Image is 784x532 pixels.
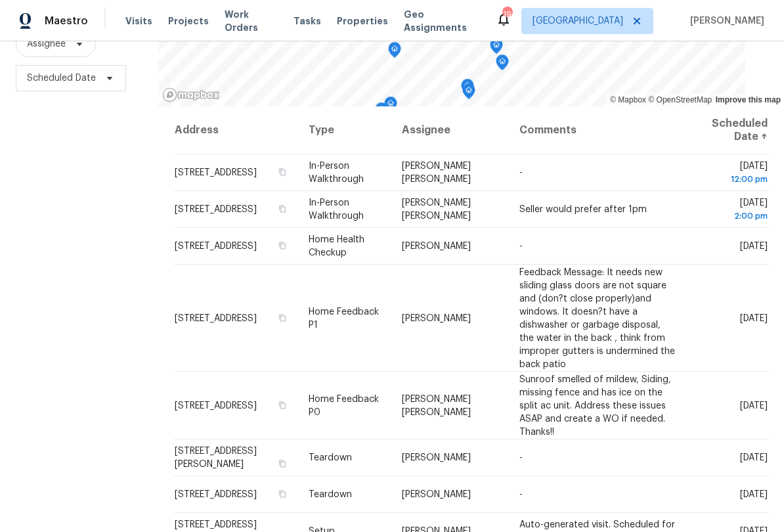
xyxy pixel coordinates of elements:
span: [PERSON_NAME] [PERSON_NAME] [402,162,471,184]
button: Copy Address [276,458,288,470]
span: Tasks [294,16,321,26]
span: Work Orders [225,8,278,34]
span: Seller would prefer after 1pm [519,205,647,214]
button: Copy Address [276,311,288,323]
span: Home Feedback P0 [309,394,379,416]
th: Comments [509,106,687,154]
button: Copy Address [276,488,288,500]
div: Map marker [461,79,474,99]
span: [PERSON_NAME] [PERSON_NAME] [402,198,471,221]
span: [PERSON_NAME] [685,14,764,28]
div: 12:00 pm [698,173,768,186]
button: Copy Address [276,166,288,178]
span: Maestro [45,14,88,28]
span: [DATE] [698,162,768,186]
button: Copy Address [276,203,288,215]
span: [STREET_ADDRESS] [175,490,257,499]
th: Assignee [391,106,509,154]
span: [DATE] [698,198,768,223]
span: Feedback Message: It needs new sliding glass doors are not square and (don?t close properly)and w... [519,267,675,368]
div: 19 [502,8,512,21]
span: Sunroof smelled of mildew, Siding, missing fence and has ice on the split ac unit. Address these ... [519,374,671,436]
span: Properties [337,14,388,28]
span: [DATE] [740,242,768,251]
button: Copy Address [276,399,288,410]
span: Scheduled Date [27,72,96,85]
th: Type [298,106,391,154]
span: [PERSON_NAME] [PERSON_NAME] [402,394,471,416]
span: - [519,168,523,177]
div: Map marker [388,42,401,62]
span: [DATE] [740,401,768,410]
span: [PERSON_NAME] [402,453,471,462]
span: [STREET_ADDRESS] [175,205,257,214]
span: [PERSON_NAME] [402,313,471,322]
span: In-Person Walkthrough [309,162,364,184]
span: Projects [168,14,209,28]
span: [DATE] [740,490,768,499]
a: Mapbox [610,95,646,104]
div: 2:00 pm [698,210,768,223]
span: [STREET_ADDRESS][PERSON_NAME] [175,447,257,469]
span: [STREET_ADDRESS] [175,401,257,410]
span: Teardown [309,453,352,462]
a: Mapbox homepage [162,87,220,102]
span: [STREET_ADDRESS] [175,313,257,322]
a: Improve this map [716,95,781,104]
span: [GEOGRAPHIC_DATA] [533,14,623,28]
span: [DATE] [740,453,768,462]
span: Visits [125,14,152,28]
div: Map marker [375,102,388,123]
span: - [519,453,523,462]
span: [DATE] [740,313,768,322]
div: Map marker [496,55,509,75]
a: OpenStreetMap [648,95,712,104]
span: Home Feedback P1 [309,307,379,329]
span: In-Person Walkthrough [309,198,364,221]
span: [STREET_ADDRESS] [175,242,257,251]
th: Address [174,106,299,154]
button: Copy Address [276,240,288,252]
span: [PERSON_NAME] [402,490,471,499]
div: Map marker [462,83,475,104]
span: Home Health Checkup [309,235,364,257]
span: - [519,242,523,251]
span: [PERSON_NAME] [402,242,471,251]
div: Map marker [384,97,397,117]
th: Scheduled Date ↑ [687,106,768,154]
span: Assignee [27,37,66,51]
div: Map marker [490,38,503,58]
span: [STREET_ADDRESS] [175,168,257,177]
span: - [519,490,523,499]
span: Teardown [309,490,352,499]
span: Geo Assignments [404,8,480,34]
